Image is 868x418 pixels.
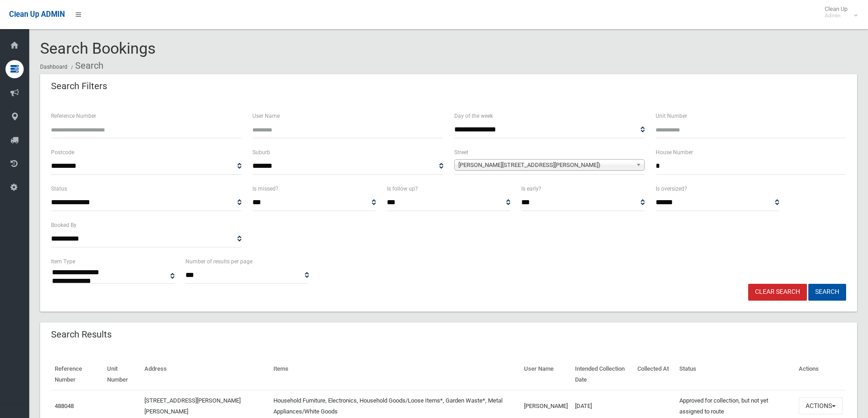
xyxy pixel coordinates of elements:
[144,397,241,415] a: [STREET_ADDRESS][PERSON_NAME][PERSON_NAME]
[103,359,141,390] th: Unit Number
[676,359,795,390] th: Status
[387,184,418,194] label: Is follow up?
[51,220,77,230] label: Booked By
[69,57,103,74] li: Search
[521,184,541,194] label: Is early?
[252,111,280,121] label: User Name
[55,403,74,409] a: 488048
[571,359,634,390] th: Intended Collection Date
[634,359,676,390] th: Collected At
[40,64,67,70] a: Dashboard
[51,359,103,390] th: Reference Number
[40,326,123,343] header: Search Results
[40,39,156,57] span: Search Bookings
[748,284,807,301] a: Clear Search
[51,257,75,267] label: Item Type
[458,160,632,171] span: [PERSON_NAME][STREET_ADDRESS][PERSON_NAME])
[454,147,468,157] label: Street
[40,77,118,95] header: Search Filters
[141,359,270,390] th: Address
[799,398,842,414] button: Actions
[252,147,270,157] label: Suburb
[795,359,846,390] th: Actions
[51,111,96,121] label: Reference Number
[656,111,687,121] label: Unit Number
[825,12,847,19] small: Admin
[454,111,493,121] label: Day of the week
[9,10,65,19] span: Clean Up ADMIN
[656,184,687,194] label: Is oversized?
[252,184,278,194] label: Is missed?
[656,147,693,157] label: House Number
[520,359,571,390] th: User Name
[820,5,857,19] span: Clean Up
[270,359,520,390] th: Items
[51,147,74,157] label: Postcode
[808,284,846,301] button: Search
[185,257,252,267] label: Number of results per page
[51,184,67,194] label: Status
